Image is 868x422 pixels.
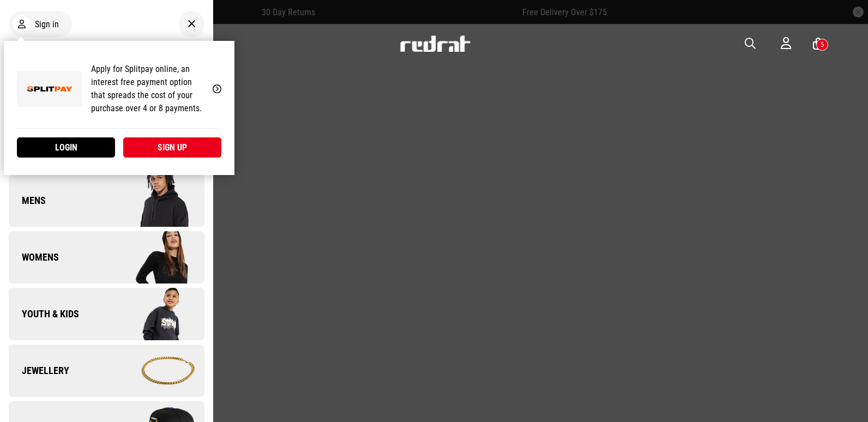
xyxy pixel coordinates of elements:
[106,230,204,285] img: Company
[9,308,79,321] span: Youth & Kids
[91,63,204,115] p: Apply for Splitpay online, an interest free payment option that spreads the cost of your purchase...
[9,231,204,284] a: Womens Company
[9,345,204,397] a: Jewellery Company
[106,173,204,228] img: Company
[17,50,221,129] a: Apply for Splitpay online, an interest free payment option that spreads the cost of your purchase...
[9,251,59,264] span: Womens
[106,287,204,341] img: Company
[106,343,204,398] img: Company
[399,35,471,52] img: Redrat logo
[821,41,824,49] div: 5
[17,137,115,158] a: Login
[813,38,823,50] a: 5
[123,137,221,158] a: Sign up
[9,364,69,377] span: Jewellery
[9,288,204,340] a: Youth & Kids Company
[9,4,41,37] button: Open LiveChat chat widget
[9,194,46,207] span: Mens
[9,174,204,227] a: Mens Company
